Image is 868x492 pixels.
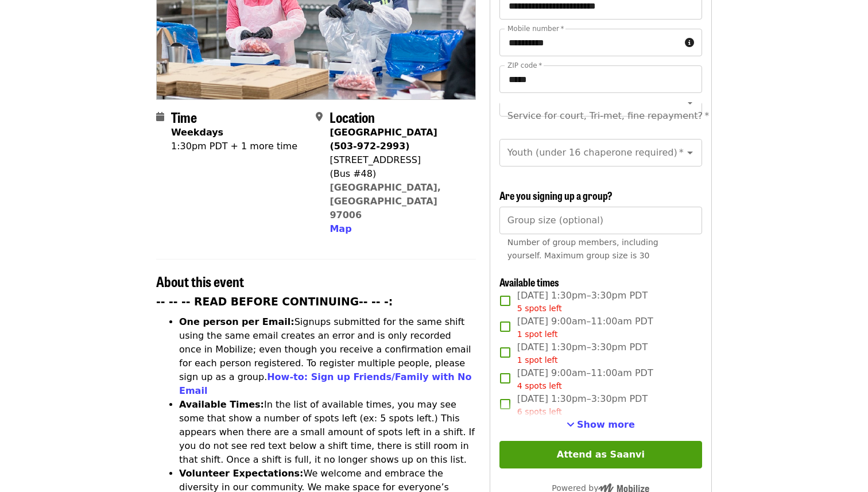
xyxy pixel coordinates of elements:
[517,304,562,313] span: 5 spots left
[179,398,476,467] li: In the list of available times, you may see some that show a number of spots left (ex: 5 spots le...
[507,25,564,32] label: Mobile number
[330,223,351,234] span: Map
[517,330,558,339] span: 1 spot left
[499,274,559,289] span: Available times
[330,127,437,152] strong: [GEOGRAPHIC_DATA] (503-972-2993)
[517,355,558,365] span: 1 spot left
[517,315,653,340] span: [DATE] 9:00am–11:00am PDT
[499,29,680,56] input: Mobile number
[330,222,351,236] button: Map
[499,441,702,468] button: Attend as Saanvi
[517,381,562,390] span: 4 spots left
[171,127,223,138] strong: Weekdays
[685,37,694,48] i: circle-info icon
[567,418,635,432] button: See more timeslots
[156,296,393,308] strong: -- -- -- READ BEFORE CONTINUING-- -- -:
[517,366,653,392] span: [DATE] 9:00am–11:00am PDT
[507,62,542,69] label: ZIP code
[171,107,197,127] span: Time
[517,289,648,315] span: [DATE] 1:30pm–3:30pm PDT
[577,419,635,430] span: Show more
[179,468,304,479] strong: Volunteer Expectations:
[330,153,466,167] div: [STREET_ADDRESS]
[330,107,375,127] span: Location
[517,340,648,366] span: [DATE] 1:30pm–3:30pm PDT
[179,371,472,396] a: How-to: Sign up Friends/Family with No Email
[499,188,613,203] span: Are you signing up a group?
[499,207,702,234] input: [object Object]
[517,392,648,418] span: [DATE] 1:30pm–3:30pm PDT
[179,316,294,327] strong: One person per Email:
[179,399,264,410] strong: Available Times:
[499,65,702,93] input: ZIP code
[682,95,698,111] button: Open
[330,167,466,181] div: (Bus #48)
[179,315,476,398] li: Signups submitted for the same shift using the same email creates an error and is only recorded o...
[156,271,244,291] span: About this event
[156,111,164,122] i: calendar icon
[171,140,297,153] div: 1:30pm PDT + 1 more time
[682,145,698,161] button: Open
[330,182,441,220] a: [GEOGRAPHIC_DATA], [GEOGRAPHIC_DATA] 97006
[316,111,323,122] i: map-marker-alt icon
[507,238,658,260] span: Number of group members, including yourself. Maximum group size is 30
[517,407,562,416] span: 6 spots left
